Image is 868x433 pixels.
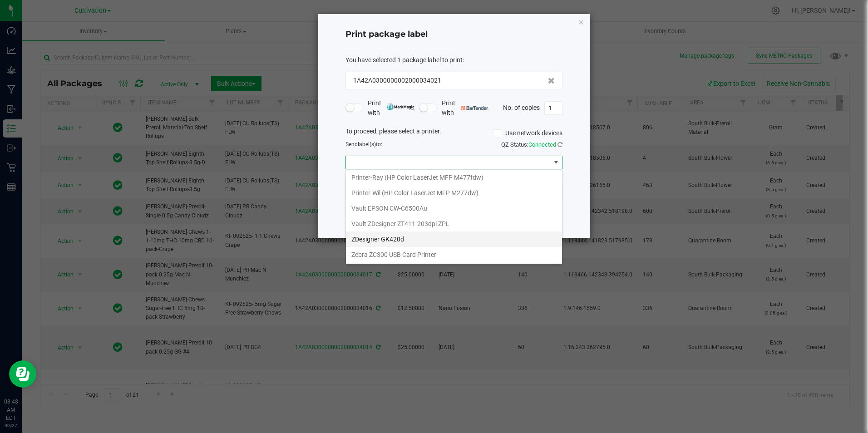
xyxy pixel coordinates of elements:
[346,185,562,201] li: Printer-Wil (HP Color LaserJet MFP M277dw)
[346,216,562,231] li: Vault ZDesigner ZT411-203dpi ZPL
[503,103,540,111] span: No. of copies
[353,76,441,85] span: 1A42A0300000002000034021
[358,141,376,148] span: label(s)
[346,170,562,185] li: Printer-Ray (HP Color LaserJet MFP M477fdw)
[339,127,569,140] div: To proceed, please select a printer.
[345,141,382,148] span: Send to:
[345,55,562,65] div: :
[461,106,488,110] img: bartender.png
[346,231,562,247] li: ZDesigner GK420d
[493,128,562,138] label: Use network devices
[9,360,36,388] iframe: Resource center
[345,56,463,64] span: You have selected 1 package label to print
[528,141,556,148] span: Connected
[346,201,562,216] li: Vault EPSON CW-C6500Au
[339,176,569,186] div: Select a label template.
[368,98,414,118] span: Print with
[501,141,562,148] span: QZ Status:
[345,29,562,40] h4: Print package label
[442,98,488,118] span: Print with
[387,103,414,110] img: mark_magic_cybra.png
[346,247,562,262] li: Zebra ZC300 USB Card Printer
